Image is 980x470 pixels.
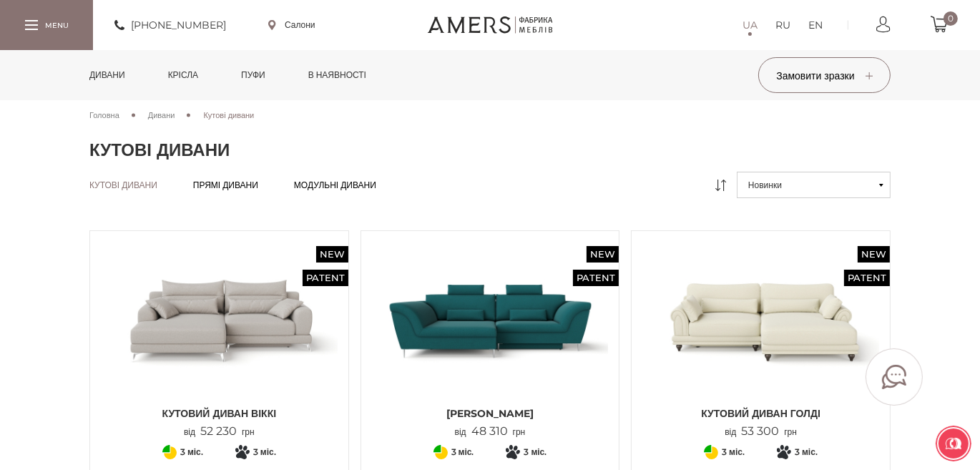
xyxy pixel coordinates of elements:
a: Дивани [148,109,175,122]
span: 3 міс. [180,444,203,461]
span: New [587,246,619,263]
span: 3 міс. [524,444,547,461]
span: Patent [573,270,619,286]
h1: Кутові дивани [89,139,891,161]
span: 52 230 [195,424,242,438]
span: Дивани [148,110,175,120]
a: в наявності [298,50,377,100]
span: 0 [944,11,958,26]
p: від грн [455,425,526,439]
button: Замовити зразки [758,57,891,93]
span: Кутовий диван ВІККІ [101,406,338,421]
span: Головна [89,110,119,120]
a: Дивани [79,50,136,100]
a: Прямі дивани [193,180,258,191]
span: 3 міс. [795,444,818,461]
span: 3 міс. [722,444,745,461]
a: New Patent Кутовий диван ГОЛДІ Кутовий диван ГОЛДІ Кутовий диван ГОЛДІ від53 300грн [642,242,879,439]
span: 3 міс. [451,444,474,461]
a: [PHONE_NUMBER] [114,16,226,34]
a: Пуфи [230,50,276,100]
a: New Patent Кутовий Диван Грейсі Кутовий Диван Грейсі [PERSON_NAME] від48 310грн [372,242,609,439]
span: New [316,246,348,263]
a: UA [743,16,758,34]
span: Кутовий диван ГОЛДІ [642,406,879,421]
span: 3 міс. [253,444,276,461]
a: RU [775,16,790,34]
p: від грн [725,425,797,439]
span: Замовити зразки [776,69,872,82]
span: [PERSON_NAME] [372,406,609,421]
span: Patent [303,270,348,286]
a: EN [808,16,823,34]
a: Модульні дивани [294,180,376,191]
button: Новинки [737,172,891,198]
a: Головна [89,109,119,122]
span: 48 310 [466,424,513,438]
a: Крісла [157,50,209,100]
span: Patent [844,270,890,286]
a: Салони [268,19,315,31]
span: New [858,246,890,263]
p: від грн [184,425,255,439]
a: New Patent Кутовий диван ВІККІ Кутовий диван ВІККІ Кутовий диван ВІККІ від52 230грн [101,242,338,439]
span: 53 300 [736,424,784,438]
